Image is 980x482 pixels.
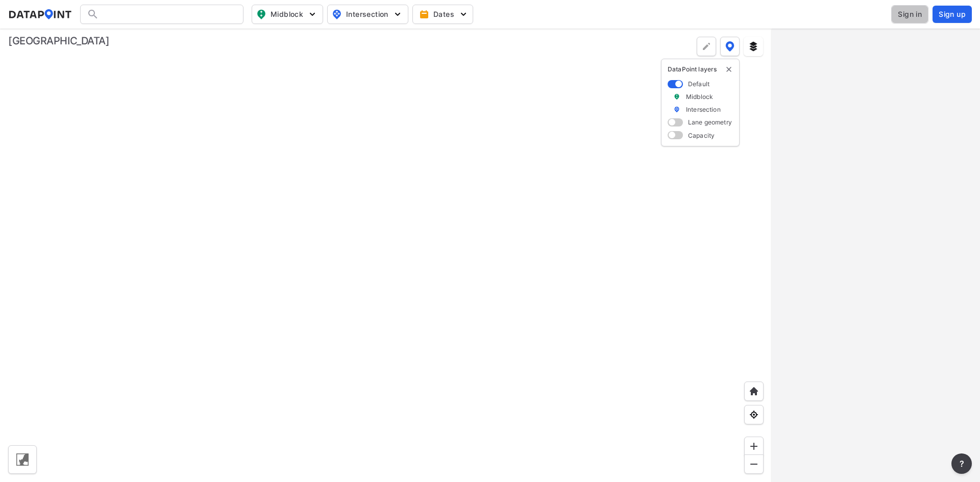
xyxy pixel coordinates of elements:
label: Capacity [688,131,715,140]
img: 5YPKRKmlfpI5mqlR8AD95paCi+0kK1fRFDJSaMmawlwaeJcJwk9O2fotCW5ve9gAAAAASUVORK5CYII= [307,9,317,19]
div: Home [744,382,764,401]
label: Intersection [686,105,721,114]
img: +XpAUvaXAN7GudzAAAAAElFTkSuQmCC [749,386,759,396]
label: Midblock [686,92,713,101]
div: Polygon tool [697,37,716,56]
img: ZvzfEJKXnyWIrJytrsY285QMwk63cM6Drc+sIAAAAASUVORK5CYII= [749,441,759,451]
span: Intersection [332,8,402,20]
img: close-external-leyer.3061a1c7.svg [725,65,733,73]
a: Sign in [889,5,930,23]
div: Toggle basemap [8,445,37,474]
button: Midblock [252,5,323,24]
button: Intersection [327,5,408,24]
img: marker_Intersection.6861001b.svg [673,105,680,114]
div: Zoom in [744,437,764,456]
span: Dates [421,9,467,19]
img: dataPointLogo.9353c09d.svg [8,9,72,19]
img: +Dz8AAAAASUVORK5CYII= [701,41,712,52]
button: delete [725,65,733,73]
img: layers.ee07997e.svg [748,41,758,52]
label: Lane geometry [688,118,732,126]
img: MAAAAAElFTkSuQmCC [749,459,759,469]
img: marker_Midblock.5ba75e30.svg [673,92,680,101]
label: Default [688,80,709,88]
span: Sign up [939,9,966,19]
div: Zoom out [744,454,764,474]
img: map_pin_int.54838e6b.svg [331,8,343,20]
p: DataPoint layers [668,65,733,73]
button: more [951,453,972,474]
button: External layers [744,37,763,56]
button: Dates [412,5,473,24]
button: Sign up [933,6,972,23]
img: map_pin_mid.602f9df1.svg [255,8,267,20]
span: Sign in [898,9,922,19]
img: 5YPKRKmlfpI5mqlR8AD95paCi+0kK1fRFDJSaMmawlwaeJcJwk9O2fotCW5ve9gAAAAASUVORK5CYII= [393,9,403,19]
span: ? [958,458,966,470]
img: 5YPKRKmlfpI5mqlR8AD95paCi+0kK1fRFDJSaMmawlwaeJcJwk9O2fotCW5ve9gAAAAASUVORK5CYII= [458,9,469,19]
div: [GEOGRAPHIC_DATA] [8,34,109,48]
a: Sign up [930,6,972,23]
img: data-point-layers.37681fc9.svg [725,41,734,52]
div: View my location [744,405,764,424]
span: Midblock [256,8,316,20]
button: Sign in [891,5,928,23]
button: DataPoint layers [720,37,740,56]
img: zeq5HYn9AnE9l6UmnFLPAAAAAElFTkSuQmCC [749,410,759,420]
img: calendar-gold.39a51dde.svg [419,9,429,19]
